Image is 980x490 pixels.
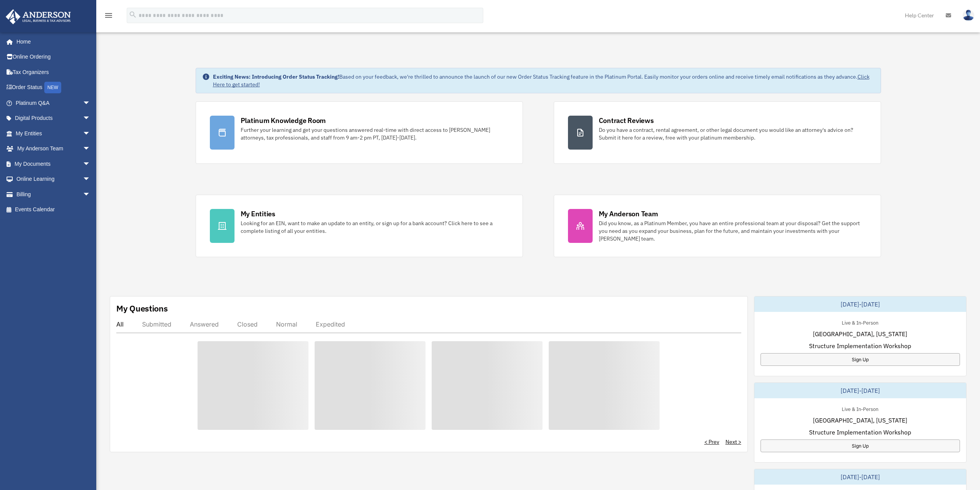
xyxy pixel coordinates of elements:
i: menu [104,11,113,20]
span: arrow_drop_down [83,126,98,141]
span: [GEOGRAPHIC_DATA], [US_STATE] [813,329,907,338]
div: Did you know, as a Platinum Member, you have an entire professional team at your disposal? Get th... [599,219,867,242]
div: Platinum Knowledge Room [241,116,326,125]
div: Expedited [316,320,345,328]
div: My Questions [116,303,168,314]
a: My Anderson Team Did you know, as a Platinum Member, you have an entire professional team at your... [554,195,881,257]
a: Sign Up [761,353,960,366]
div: Live & In-Person [836,404,885,413]
strong: Exciting News: Introducing Order Status Tracking! [213,73,339,80]
div: My Entities [241,209,275,219]
div: Further your learning and get your questions answered real-time with direct access to [PERSON_NAM... [241,126,509,141]
span: arrow_drop_down [83,95,98,111]
div: Looking for an EIN, want to make an update to an entity, or sign up for a bank account? Click her... [241,219,509,235]
a: Online Learningarrow_drop_down [5,172,102,187]
a: My Entitiesarrow_drop_down [5,126,102,141]
a: Billingarrow_drop_down [5,187,102,202]
a: Home [5,34,98,49]
img: User Pic [963,10,974,21]
div: [DATE]-[DATE] [754,469,966,485]
span: arrow_drop_down [83,187,98,202]
div: NEW [44,82,61,93]
a: Tax Organizers [5,64,102,80]
div: Contract Reviews [599,116,654,125]
div: Submitted [142,320,171,328]
span: arrow_drop_down [83,141,98,157]
a: Contract Reviews Do you have a contract, rental agreement, or other legal document you would like... [554,101,881,164]
div: Based on your feedback, we're thrilled to announce the launch of our new Order Status Tracking fe... [213,73,874,88]
div: Do you have a contract, rental agreement, or other legal document you would like an attorney's ad... [599,126,867,141]
img: Anderson Advisors Platinum Portal [3,9,73,24]
span: arrow_drop_down [83,111,98,126]
span: arrow_drop_down [83,172,98,187]
span: Structure Implementation Workshop [809,428,911,437]
a: menu [104,13,113,20]
a: Next > [725,438,741,446]
a: Digital Productsarrow_drop_down [5,111,102,126]
a: Platinum Q&Aarrow_drop_down [5,95,102,111]
div: My Anderson Team [599,209,658,219]
div: [DATE]-[DATE] [754,296,966,312]
a: Online Ordering [5,49,102,65]
div: Answered [190,320,219,328]
div: Normal [276,320,297,328]
a: Order StatusNEW [5,80,102,96]
a: My Entities Looking for an EIN, want to make an update to an entity, or sign up for a bank accoun... [196,195,523,257]
span: [GEOGRAPHIC_DATA], [US_STATE] [813,416,907,425]
a: < Prev [704,438,719,446]
a: My Anderson Teamarrow_drop_down [5,141,102,157]
a: Platinum Knowledge Room Further your learning and get your questions answered real-time with dire... [196,101,523,164]
span: Structure Implementation Workshop [809,341,911,350]
a: Click Here to get started! [213,73,869,88]
i: search [129,10,137,19]
a: My Documentsarrow_drop_down [5,156,102,172]
a: Events Calendar [5,202,102,217]
div: Closed [237,320,258,328]
div: Live & In-Person [836,318,885,326]
span: arrow_drop_down [83,156,98,172]
div: [DATE]-[DATE] [754,383,966,398]
a: Sign Up [761,439,960,452]
div: All [116,320,124,328]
